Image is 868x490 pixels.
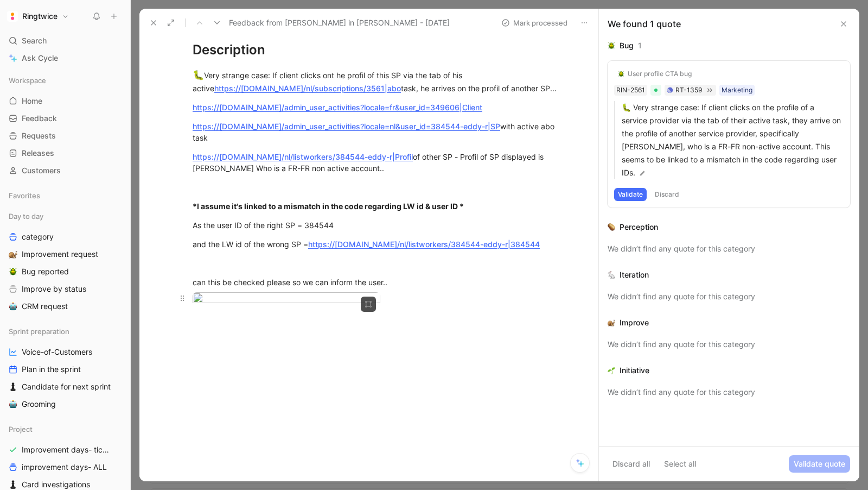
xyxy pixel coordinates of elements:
[608,455,655,473] button: Discard all
[22,347,92,357] span: Voice-of-Customers
[608,223,615,231] img: 🥔
[496,15,572,30] button: Mark processed
[9,326,69,337] span: Sprint preparation
[4,263,126,280] a: 🪲Bug reported
[7,380,20,393] button: ♟️
[7,398,20,411] button: 🤖
[608,242,850,255] div: We didn’t find any quote for this category
[618,71,624,77] img: 🪲
[22,11,58,21] h1: Ringtwice
[4,361,126,378] a: Plan in the sprint
[9,400,17,409] img: 🤖
[4,110,126,127] a: Feedback
[4,396,126,412] a: 🤖Grooming
[22,301,68,312] span: CRM request
[614,188,647,201] button: Validate
[193,277,568,288] div: can this be checked please so we can inform the user..
[22,165,61,176] span: Customers
[4,187,126,204] div: Favorites
[4,246,126,262] a: 🐌Improvement request
[193,238,568,250] div: and the LW id of the wrong SP =
[4,128,126,144] a: Requests
[7,265,20,278] button: 🪲
[608,338,850,351] div: We didn’t find any quote for this category
[308,240,540,249] a: https://[DOMAIN_NAME]/nl/listworkers/384544-eddy-r|384544
[789,455,850,473] button: Validate quote
[9,424,33,435] span: Project
[193,40,568,60] div: Description
[193,68,568,94] div: Very strange case: If client clicks ont he profil of this SP via the tab of his active task, he a...
[214,84,401,93] a: https://[DOMAIN_NAME]/nl/subscriptions/3561|abo
[4,208,126,224] div: Day to day
[4,229,126,245] a: category
[9,190,40,201] span: Favorites
[193,121,568,143] div: with active abo task
[4,9,72,24] button: RingtwiceRingtwice
[193,70,204,80] span: 🐛
[22,444,113,455] span: Improvement days- tickets ready
[193,219,568,231] div: As the user ID of the right SP = 384544
[9,302,17,311] img: 🤖
[9,382,17,391] img: ♟️
[620,221,658,234] div: Perception
[9,267,17,276] img: 🪲
[4,298,126,315] a: 🤖CRM request
[620,39,634,52] div: Bug
[193,202,464,211] strong: *I assume it's linked to a mismatch in the code regarding LW id & user ID *
[193,151,568,174] div: of other SP - Profil of SP displayed is [PERSON_NAME] Who is a FR-FR non active account..
[4,93,126,109] a: Home
[4,421,126,437] div: Project
[22,462,107,473] span: improvement days- ALL
[7,300,20,313] button: 🤖
[22,266,69,277] span: Bug reported
[608,367,615,374] img: 🌱
[608,319,615,326] img: 🐌
[4,162,126,179] a: Customers
[4,145,126,161] a: Releases
[22,148,54,159] span: Releases
[608,17,681,30] div: We found 1 quote
[9,211,43,222] span: Day to day
[9,75,46,86] span: Workspace
[628,70,692,78] div: User profile CTA bug
[4,208,126,315] div: Day to daycategory🐌Improvement request🪲Bug reportedImprove by status🤖CRM request
[608,386,850,399] div: We didn’t find any quote for this category
[4,459,126,475] a: improvement days- ALL
[639,169,646,177] img: pen.svg
[22,399,56,410] span: Grooming
[193,152,413,161] a: https://[DOMAIN_NAME]/nl/listworkers/384544-eddy-r|Profil
[193,292,380,307] img: Screenshot 2025-08-14 at 18.54.39.png
[4,72,126,89] div: Workspace
[193,103,482,112] a: https://[DOMAIN_NAME]/admin_user_activities?locale=fr&user_id=349606|Client
[22,96,42,106] span: Home
[22,479,90,490] span: Card investigations
[193,122,500,131] a: https://[DOMAIN_NAME]/admin_user_activities?locale=nl&user_id=384544-eddy-r|SP
[22,113,57,124] span: Feedback
[22,231,54,242] span: category
[4,323,126,340] div: Sprint preparation
[608,271,615,279] img: 🐇
[614,67,695,80] button: 🪲User profile CTA bug
[620,316,649,329] div: Improve
[620,268,649,281] div: Iteration
[22,249,98,260] span: Improvement request
[4,344,126,360] a: Voice-of-Customers
[4,442,126,458] a: Improvement days- tickets ready
[608,290,850,303] div: We didn’t find any quote for this category
[7,11,18,22] img: Ringtwice
[608,42,615,49] img: 🪲
[22,381,111,392] span: Candidate for next sprint
[22,52,58,65] span: Ask Cycle
[620,364,649,377] div: Initiative
[22,130,56,141] span: Requests
[659,455,701,473] button: Select all
[22,364,81,375] span: Plan in the sprint
[622,101,844,179] p: 🐛 Very strange case: If client clicks on the profile of a service provider via the tab of their a...
[4,379,126,395] a: ♟️Candidate for next sprint
[9,250,17,259] img: 🐌
[4,323,126,412] div: Sprint preparationVoice-of-CustomersPlan in the sprint♟️Candidate for next sprint🤖Grooming
[4,33,126,49] div: Search
[22,34,47,47] span: Search
[4,50,126,66] a: Ask Cycle
[651,188,683,201] button: Discard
